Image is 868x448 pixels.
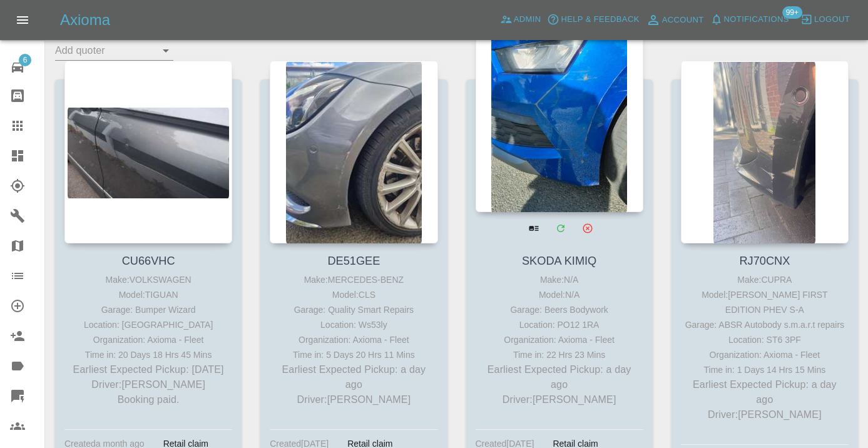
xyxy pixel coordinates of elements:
div: Organization: Axioma - Fleet [684,347,845,362]
a: SKODA KIMIQ [522,255,596,267]
p: Earliest Expected Pickup: a day ago [684,377,845,407]
span: Help & Feedback [561,13,639,27]
div: Garage: ABSR Autobody s.m.a.r.t repairs [684,317,845,332]
div: Time in: 22 Hrs 23 Mins [479,347,640,362]
p: Earliest Expected Pickup: [DATE] [68,362,229,377]
span: Notifications [724,13,789,27]
span: 99+ [782,6,802,19]
button: Archive [574,215,600,241]
div: Garage: Bumper Wizard [68,302,229,317]
button: Open [157,42,175,59]
div: Model: CLS [273,287,434,302]
div: Organization: Axioma - Fleet [273,332,434,347]
div: Organization: Axioma - Fleet [479,332,640,347]
div: Time in: 5 Days 20 Hrs 11 Mins [273,347,434,362]
div: Location: [GEOGRAPHIC_DATA] [68,317,229,332]
p: Booking paid. [68,392,229,407]
div: Model: [PERSON_NAME] FIRST EDITION PHEV S-A [684,287,845,317]
p: Earliest Expected Pickup: a day ago [479,362,640,392]
div: Garage: Quality Smart Repairs [273,302,434,317]
div: Location: PO12 1RA [479,317,640,332]
div: Organization: Axioma - Fleet [68,332,229,347]
button: Help & Feedback [544,10,642,29]
span: Logout [814,13,850,27]
span: Account [662,13,704,28]
div: Model: N/A [479,287,640,302]
div: Make: VOLKSWAGEN [68,272,229,287]
span: 6 [19,54,31,66]
a: CU66VHC [122,255,175,267]
button: Logout [797,10,853,29]
div: Model: TIGUAN [68,287,229,302]
p: Driver: [PERSON_NAME] [273,392,434,407]
p: Driver: [PERSON_NAME] [684,407,845,422]
div: Location: ST6 3PF [684,332,845,347]
span: Admin [514,13,541,27]
div: Garage: Beers Bodywork [479,302,640,317]
div: Location: Ws53ly [273,317,434,332]
a: Account [643,10,707,30]
input: Add quoter [55,41,155,60]
a: View [521,215,546,241]
div: Make: CUPRA [684,272,845,287]
div: Time in: 1 Days 14 Hrs 15 Mins [684,362,845,377]
div: Make: N/A [479,272,640,287]
div: Time in: 20 Days 18 Hrs 45 Mins [68,347,229,362]
div: Make: MERCEDES-BENZ [273,272,434,287]
button: Notifications [707,10,792,29]
p: Driver: [PERSON_NAME] [479,392,640,407]
p: Earliest Expected Pickup: a day ago [273,362,434,392]
a: Modify [548,215,573,241]
a: Admin [497,10,544,29]
p: Driver: [PERSON_NAME] [68,377,229,392]
button: Open drawer [8,5,38,35]
h5: Axioma [60,10,110,30]
a: RJ70CNX [739,255,790,267]
a: DE51GEE [327,255,380,267]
